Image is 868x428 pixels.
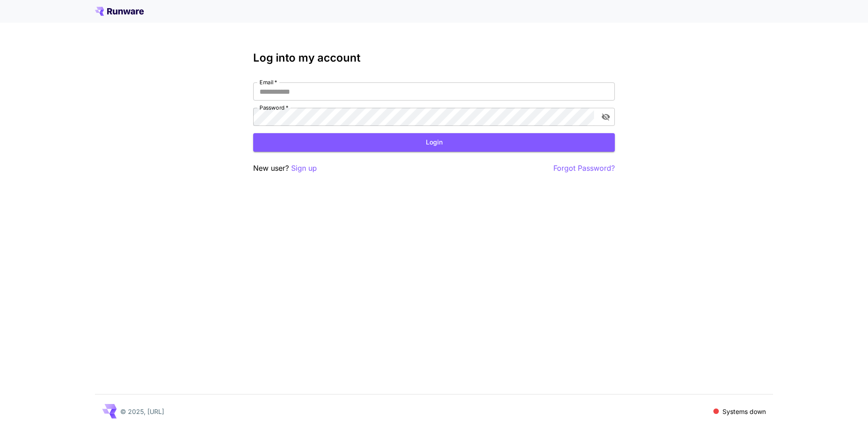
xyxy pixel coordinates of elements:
label: Email [259,78,277,86]
button: Forgot Password? [553,163,615,174]
h3: Log into my account [253,52,615,64]
button: Sign up [291,163,317,174]
p: New user? [253,163,317,174]
button: toggle password visibility [598,109,614,125]
p: Systems down [722,407,766,416]
button: Login [253,133,615,152]
p: © 2025, [URL] [120,407,164,416]
label: Password [259,104,288,111]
